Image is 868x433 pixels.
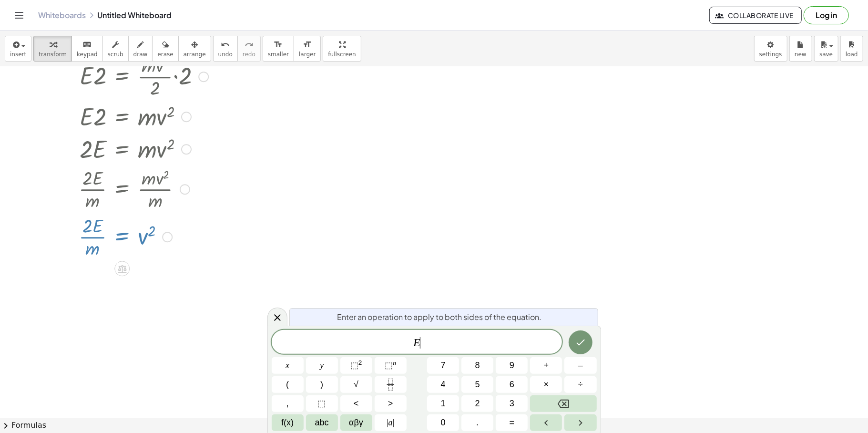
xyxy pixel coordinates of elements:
span: 1 [441,397,446,410]
button: insert [5,36,31,62]
button: load [840,36,863,62]
button: 5 [461,376,493,393]
button: 2 [461,395,493,412]
button: 6 [496,376,528,393]
button: Greater than [375,395,407,412]
sup: 2 [358,359,362,366]
span: 6 [510,378,514,391]
button: Toggle navigation [11,8,27,23]
i: format_size [303,39,312,51]
button: format_sizesmaller [263,36,294,62]
button: Log in [804,6,849,24]
span: ( [286,378,289,391]
span: smaller [268,51,289,58]
button: Times [530,376,562,393]
button: Done [569,330,592,354]
button: draw [128,36,153,62]
button: Superscript [375,357,407,374]
button: Equals [496,414,528,431]
span: ⬚ [318,397,326,410]
span: ) [320,378,323,391]
span: 0 [441,416,446,429]
span: ⬚ [350,361,358,370]
button: ) [306,376,338,393]
span: load [846,51,858,58]
i: keyboard [82,39,92,51]
i: format_size [274,39,283,51]
span: scrub [108,51,123,58]
button: Backspace [530,395,596,412]
button: 7 [427,357,459,374]
button: save [814,36,838,62]
span: save [819,51,833,58]
span: × [544,378,549,391]
span: αβγ [349,416,363,429]
a: Whiteboards [38,10,86,20]
button: Placeholder [306,395,338,412]
span: insert [10,51,26,58]
button: Divide [564,376,596,393]
span: transform [39,51,67,58]
button: 8 [461,357,493,374]
span: Collaborate Live [717,11,794,20]
span: 8 [475,359,480,372]
span: > [388,397,393,410]
div: Apply the same math to both sides of the equation [114,261,130,277]
span: | [387,418,388,427]
span: 7 [441,359,446,372]
span: ​ [420,337,420,349]
button: format_sizelarger [294,36,321,62]
span: a [387,416,394,429]
span: Enter an operation to apply to both sides of the equation. [337,311,542,323]
span: = [510,416,515,429]
button: Square root [340,376,372,393]
span: draw [133,51,148,58]
span: , [286,397,289,410]
span: y [320,359,324,372]
i: redo [245,39,254,51]
span: ⬚ [385,361,393,370]
button: transform [33,36,72,62]
button: Minus [564,357,596,374]
span: fullscreen [328,51,356,58]
button: 0 [427,414,459,431]
span: | [393,418,395,427]
button: Functions [272,414,304,431]
span: f(x) [281,416,294,429]
button: new [789,36,812,62]
span: 3 [510,397,514,410]
button: Right arrow [564,414,596,431]
span: redo [243,51,255,58]
span: x [286,359,289,372]
button: Alphabet [306,414,338,431]
button: Absolute value [375,414,407,431]
button: erase [152,36,178,62]
button: x [272,357,304,374]
button: undoundo [213,36,238,62]
button: keyboardkeypad [71,36,103,62]
button: Left arrow [530,414,562,431]
button: 3 [496,395,528,412]
button: redoredo [237,36,261,62]
span: settings [759,51,782,58]
button: y [306,357,338,374]
button: Less than [340,395,372,412]
button: 9 [496,357,528,374]
span: arrange [184,51,206,58]
span: . [476,416,479,429]
button: 4 [427,376,459,393]
button: fullscreen [323,36,361,62]
button: settings [754,36,787,62]
button: 1 [427,395,459,412]
span: undo [218,51,233,58]
span: keypad [77,51,98,58]
button: arrange [178,36,211,62]
span: 4 [441,378,446,391]
i: undo [221,39,230,51]
span: 2 [475,397,480,410]
var: E [413,336,420,349]
span: new [795,51,807,58]
sup: n [393,359,396,366]
button: Fraction [375,376,407,393]
span: ÷ [578,378,583,391]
